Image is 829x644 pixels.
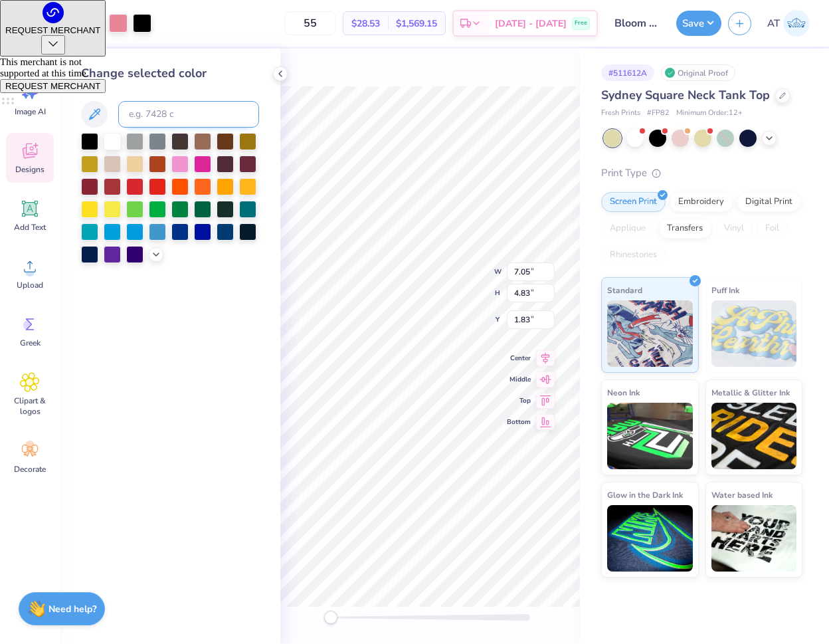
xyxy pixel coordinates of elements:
[8,395,52,417] span: Clipart & logos
[601,165,802,181] div: Print Type
[20,338,41,348] span: Greek
[14,222,46,233] span: Add Text
[607,385,640,399] span: Neon Ink
[607,488,683,502] span: Glow in the Dark Ink
[324,611,337,624] div: Accessibility label
[670,192,733,212] div: Embroidery
[607,300,693,367] img: Standard
[676,108,743,119] span: Minimum Order: 12 +
[647,108,670,119] span: # FP82
[757,219,788,239] div: Foil
[711,488,773,502] span: Water based Ink
[118,101,259,128] input: e.g. 7428 c
[607,505,693,572] img: Glow in the Dark Ink
[507,374,531,385] span: Middle
[17,280,43,290] span: Upload
[601,108,640,119] span: Fresh Prints
[601,192,666,212] div: Screen Print
[607,403,693,469] img: Neon Ink
[658,219,711,239] div: Transfers
[14,464,46,475] span: Decorate
[15,106,46,117] span: Image AI
[607,283,642,297] span: Standard
[507,353,531,364] span: Center
[711,403,797,469] img: Metallic & Glitter Ink
[601,245,666,265] div: Rhinestones
[711,385,790,399] span: Metallic & Glitter Ink
[48,603,96,615] strong: Need help?
[711,283,739,297] span: Puff Ink
[507,417,531,427] span: Bottom
[737,192,801,212] div: Digital Print
[711,300,797,367] img: Puff Ink
[711,505,797,572] img: Water based Ink
[715,219,753,239] div: Vinyl
[15,164,45,175] span: Designs
[507,395,531,406] span: Top
[601,219,654,239] div: Applique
